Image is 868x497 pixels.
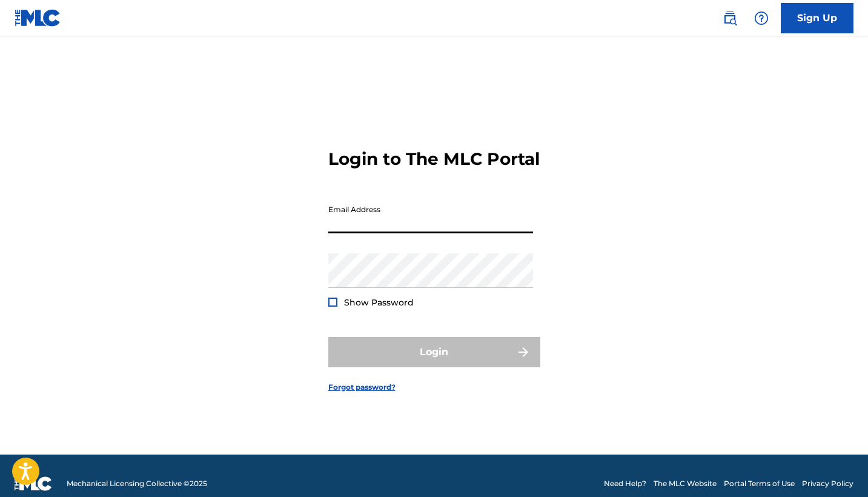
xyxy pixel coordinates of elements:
img: search [723,11,737,25]
img: help [754,11,769,25]
span: Mechanical Licensing Collective © 2025 [67,478,207,489]
div: Help [749,6,774,30]
a: Public Search [718,6,742,30]
img: logo [15,476,52,491]
iframe: Chat Widget [807,439,868,497]
a: Sign Up [781,3,853,33]
a: The MLC Website [654,478,717,489]
a: Forgot password? [328,382,396,393]
a: Need Help? [604,478,646,489]
span: Show Password [344,297,414,308]
a: Portal Terms of Use [724,478,795,489]
img: MLC Logo [15,9,61,27]
a: Privacy Policy [802,478,853,489]
h3: Login to The MLC Portal [328,148,540,170]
